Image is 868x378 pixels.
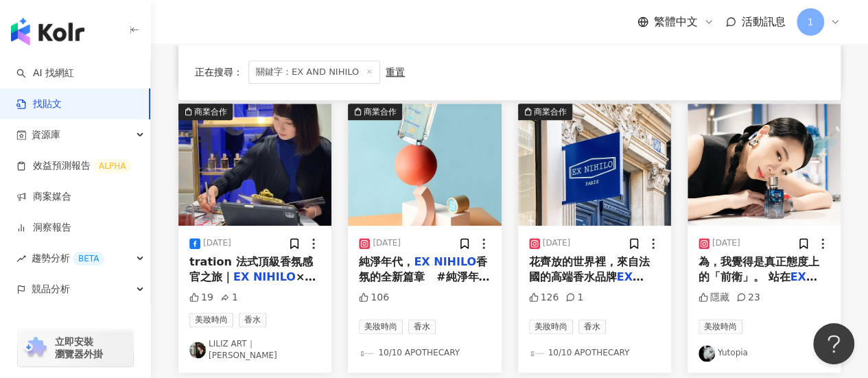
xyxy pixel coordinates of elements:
[203,237,231,249] div: [DATE]
[18,329,133,366] a: chrome extension立即安裝 瀏覽器外掛
[518,104,671,226] div: post-image商業合作
[359,345,375,362] img: KOL Avatar
[253,270,296,283] mark: NIHILO
[434,255,476,268] mark: NIHILO
[16,67,74,80] a: searchAI 找網紅
[348,104,501,226] img: post-image
[790,270,817,283] mark: EX
[220,291,238,305] div: 1
[529,291,559,305] div: 126
[73,252,104,265] div: BETA
[364,105,397,119] div: 商業合作
[348,104,501,226] div: post-image商業合作
[239,312,266,327] span: 香水
[189,291,213,305] div: 19
[178,104,331,226] img: post-image
[529,345,660,362] a: KOL Avatar10/10 APOTHECARY
[16,254,26,263] span: rise
[712,237,740,249] div: [DATE]
[699,291,729,305] div: 隱藏
[359,291,389,305] div: 106
[359,255,414,268] span: 純淨年代，
[189,342,206,358] img: KOL Avatar
[408,319,436,334] span: 香水
[359,345,490,362] a: KOL Avatar10/10 APOTHECARY
[194,105,227,119] div: 商業合作
[195,67,243,78] span: 正在搜尋 ：
[529,319,573,334] span: 美妝時尚
[813,323,854,364] iframe: Help Scout Beacon - Open
[736,291,760,305] div: 23
[534,105,567,119] div: 商業合作
[359,319,403,334] span: 美妝時尚
[699,255,819,283] span: 為，我覺得是真正態度上的「前衛」。 站在
[11,18,84,45] img: logo
[189,255,312,283] span: tration 法式頂級香氛感官之旅｜
[386,67,405,78] div: 重置
[617,270,644,283] mark: EX
[32,274,70,305] span: 競品分析
[22,337,49,359] img: chrome extension
[189,312,233,327] span: 美妝時尚
[529,255,650,283] span: 花齊放的世界裡，來自法國的高端香水品牌
[742,15,786,28] span: 活動訊息
[654,14,698,29] span: 繁體中文
[189,338,320,362] a: KOL AvatarLILIZ ART｜[PERSON_NAME]
[16,190,71,204] a: 商案媒合
[543,237,571,249] div: [DATE]
[529,345,546,362] img: KOL Avatar
[16,159,131,173] a: 效益預測報告ALPHA
[578,319,606,334] span: 香水
[699,345,715,362] img: KOL Avatar
[565,291,583,305] div: 1
[808,14,814,29] span: 1
[178,104,331,226] div: post-image商業合作
[699,345,830,362] a: KOL AvatarYutopia
[32,243,104,274] span: 趨勢分析
[55,335,103,360] span: 立即安裝 瀏覽器外掛
[518,104,671,226] img: post-image
[16,97,62,111] a: 找貼文
[233,270,249,283] mark: EX
[16,221,71,235] a: 洞察報告
[688,104,841,226] img: post-image
[32,119,60,150] span: 資源庫
[373,237,401,249] div: [DATE]
[699,319,742,334] span: 美妝時尚
[414,255,430,268] mark: EX
[248,60,380,84] span: 關鍵字：EX AND NIHILO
